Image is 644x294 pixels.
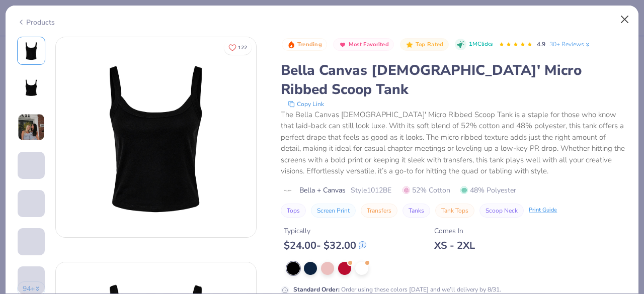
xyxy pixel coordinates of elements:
button: Like [224,40,252,55]
img: Top Rated sort [406,41,414,49]
span: Bella + Canvas [299,185,346,195]
div: Comes In [434,226,475,236]
div: The Bella Canvas [DEMOGRAPHIC_DATA]' Micro Ribbed Scoop Tank is a staple for those who know that ... [281,109,627,177]
span: Most Favorited [349,42,389,47]
div: Print Guide [529,206,557,215]
strong: Standard Order : [293,285,340,293]
img: Trending sort [287,41,295,49]
span: 48% Polyester [460,185,516,195]
span: 1M Clicks [469,40,493,49]
img: Most Favorited sort [339,41,347,49]
button: Badge Button [400,38,448,51]
button: copy to clipboard [285,99,327,109]
button: Transfers [361,204,397,218]
div: Products [17,17,55,28]
div: Order using these colors [DATE] and we’ll delivery by 8/31. [293,285,501,294]
button: Badge Button [282,38,327,51]
button: Tanks [403,204,430,218]
button: Scoop Neck [479,204,524,218]
div: 4.9 Stars [499,37,533,53]
button: Screen Print [311,204,356,218]
div: Typically [284,226,366,236]
button: Close [615,10,634,29]
button: Badge Button [333,38,394,51]
img: User generated content [18,179,19,206]
button: Tank Tops [435,204,474,218]
a: 30+ Reviews [549,40,591,49]
div: XS - 2XL [434,239,475,252]
img: User generated content [18,255,19,282]
span: 4.9 [537,40,545,48]
span: Top Rated [416,42,444,47]
span: 122 [238,45,247,50]
div: $ 24.00 - $ 32.00 [284,239,366,252]
img: brand logo [281,186,294,194]
img: Back [19,77,43,101]
span: Style 1012BE [351,185,391,195]
div: Bella Canvas [DEMOGRAPHIC_DATA]' Micro Ribbed Scoop Tank [281,61,627,99]
button: Tops [281,204,306,218]
img: Front [19,39,43,63]
img: User generated content [18,114,45,141]
img: User generated content [18,217,19,244]
span: Trending [297,42,322,47]
img: Front [56,37,256,237]
span: 52% Cotton [403,185,450,195]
